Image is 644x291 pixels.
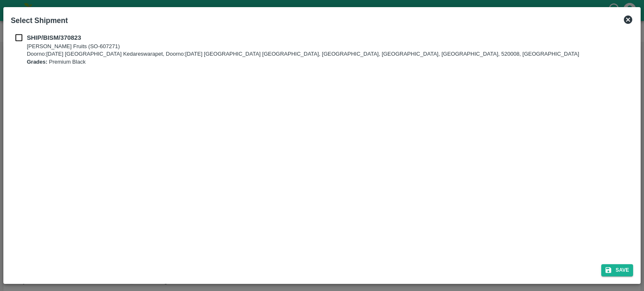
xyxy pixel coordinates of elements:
b: SHIP/BISM/370823 [27,34,81,41]
button: Save [601,264,633,276]
b: Grades: [27,59,47,65]
b: Select Shipment [11,16,68,25]
p: Doorno:[DATE] [GEOGRAPHIC_DATA] Kedareswarapet, Doorno:[DATE] [GEOGRAPHIC_DATA] [GEOGRAPHIC_DATA]... [27,50,579,58]
p: [PERSON_NAME] Fruits (SO-607271) [27,43,579,51]
p: Premium Black [27,58,579,66]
